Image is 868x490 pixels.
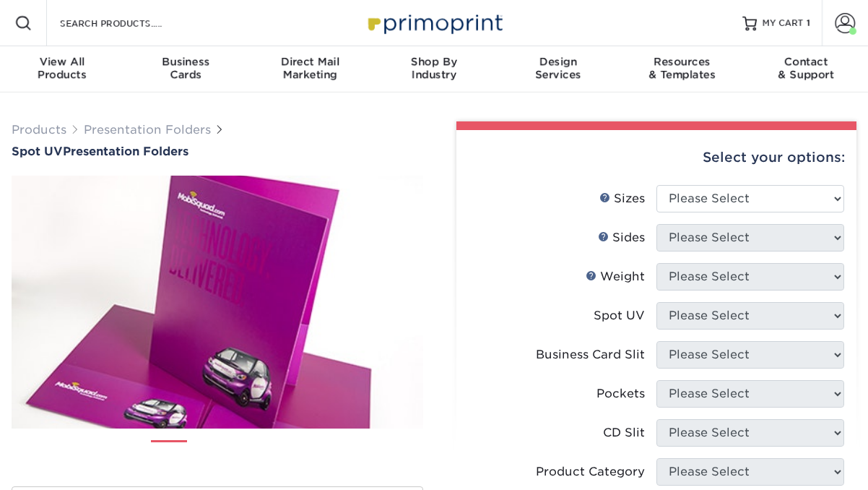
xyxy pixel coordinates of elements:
div: & Templates [620,55,745,81]
span: Spot UV [12,145,63,158]
img: Primoprint [362,7,506,38]
a: BusinessCards [124,46,248,93]
div: Services [496,55,620,81]
span: 1 [807,18,810,28]
span: Resources [620,55,745,68]
span: MY CART [763,17,804,30]
a: Presentation Folders [84,123,211,137]
div: Select your options: [468,130,845,185]
img: Presentation Folders 02 [199,434,235,470]
a: Shop ByIndustry [372,46,496,93]
div: & Support [744,55,868,81]
div: Marketing [248,55,372,81]
a: Resources& Templates [620,46,745,93]
div: Sides [598,229,645,246]
a: Spot UVPresentation Folders [12,145,423,158]
div: Business Card Slit [536,346,645,364]
a: Direct MailMarketing [248,46,372,93]
img: Spot UV 01 [12,160,423,444]
span: Business [124,55,248,68]
div: Cards [124,55,248,81]
span: Design [496,55,620,68]
iframe: Google Customer Reviews [4,446,123,485]
div: Industry [372,55,496,81]
input: SEARCH PRODUCTS..... [58,14,199,32]
span: Shop By [372,55,496,68]
div: Sizes [599,190,645,207]
div: Pockets [596,385,645,403]
a: Contact& Support [744,46,868,93]
div: Product Category [536,463,645,481]
a: Products [12,123,66,137]
div: Spot UV [594,307,645,324]
h1: Presentation Folders [12,145,423,158]
span: Contact [744,55,868,68]
img: Presentation Folders 01 [151,435,187,471]
div: CD Slit [603,424,645,442]
img: Presentation Folders 03 [248,434,284,470]
a: DesignServices [496,46,620,93]
span: Direct Mail [248,55,372,68]
div: Weight [586,268,645,285]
